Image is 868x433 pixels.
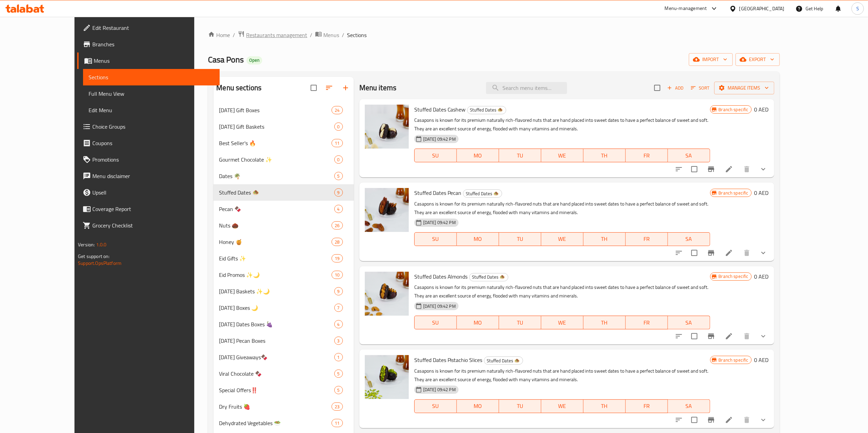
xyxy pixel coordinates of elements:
[417,151,454,161] span: SU
[213,382,354,398] div: Special Offers‼️5
[306,81,321,95] span: Select all sections
[703,412,719,428] button: Branch-specific-item
[414,399,457,413] button: SU
[77,36,219,52] a: Branches
[417,234,454,244] span: SU
[233,31,235,39] li: /
[541,399,583,413] button: WE
[671,412,687,428] button: sort-choices
[586,401,623,411] span: TH
[334,353,343,361] div: items
[219,106,332,114] div: Diwali Gift Boxes
[213,102,354,118] div: [DATE] Gift Boxes24
[332,238,343,246] div: items
[716,273,751,280] span: Branch specific
[219,254,332,262] div: Eid Gifts ✨
[219,122,334,131] span: [DATE] Gift Baskets
[420,386,459,393] span: [DATE] 09:42 PM
[219,370,334,378] span: Viral Chocolate 🍫
[78,259,121,268] a: Support.OpsPlatform
[687,413,702,427] span: Select to update
[219,188,334,197] span: Stuffed Dates 🧆
[219,238,332,246] span: Honey 🍯
[334,320,343,328] div: items
[650,81,664,95] span: Select section
[668,399,710,413] button: SA
[213,332,354,349] div: [DATE] Pecan Boxes3
[213,168,354,184] div: Dates 🌴5
[77,151,219,168] a: Promotions
[502,401,539,411] span: TU
[414,104,466,115] span: Stuffed Dates Cashew
[213,316,354,332] div: [DATE] Dates Boxes 🍇4
[83,102,219,118] a: Edit Menu
[219,271,332,279] div: Eid Promos ✨🌙
[219,221,332,230] div: Nuts 🌰
[219,106,332,114] span: [DATE] Gift Boxes
[365,272,409,316] img: Stuffed Dates Almonds
[219,205,334,213] span: Pecan 🍫
[463,189,502,198] div: Stuffed Dates 🧆
[541,149,583,162] button: WE
[334,337,343,345] div: items
[332,222,342,229] span: 26
[754,272,769,281] h6: 0 AED
[716,106,751,113] span: Branch specific
[720,84,769,92] span: Manage items
[89,106,214,114] span: Edit Menu
[238,31,307,39] a: Restaurants management
[219,287,334,295] div: Ramadan Baskets ✨🌙
[586,234,623,244] span: TH
[741,55,774,64] span: export
[213,365,354,382] div: Viral Chocolate 🍫5
[502,318,539,328] span: TU
[703,328,719,344] button: Branch-specific-item
[335,338,343,344] span: 3
[219,402,332,411] span: Dry Fruits 🍓
[754,188,769,198] h6: 0 AED
[467,106,506,114] div: Stuffed Dates 🧆
[321,80,337,96] span: Sort sections
[671,328,687,344] button: sort-choices
[335,206,343,212] span: 4
[246,57,262,63] span: Open
[544,151,581,161] span: WE
[414,149,457,162] button: SU
[213,300,354,316] div: [DATE] Boxes 🌙7
[334,122,343,131] div: items
[216,83,262,93] h2: Menu sections
[83,69,219,85] a: Sections
[332,239,342,245] span: 28
[457,149,499,162] button: MO
[213,201,354,217] div: Pecan 🍫4
[484,356,523,365] div: Stuffed Dates 🧆
[502,151,539,161] span: TU
[96,240,107,249] span: 1.0.0
[213,283,354,300] div: [DATE] Baskets ✨🌙9
[213,349,354,365] div: [DATE] Giveaways🍫1
[671,161,687,177] button: sort-choices
[335,288,343,295] span: 9
[332,255,342,262] span: 19
[365,105,409,149] img: Stuffed Dates Cashew
[420,136,459,142] span: [DATE] 09:42 PM
[665,4,707,13] div: Menu-management
[759,332,767,340] svg: Show Choices
[92,205,214,213] span: Coverage Report
[689,83,711,93] button: Sort
[213,234,354,250] div: Honey 🍯28
[457,232,499,246] button: MO
[671,245,687,261] button: sort-choices
[219,320,334,328] div: Ramadan Dates Boxes 🍇
[541,232,583,246] button: WE
[332,420,342,426] span: 11
[470,273,508,281] span: Stuffed Dates 🧆
[347,31,367,39] span: Sections
[78,240,95,249] span: Version:
[626,316,668,329] button: FR
[628,151,665,161] span: FR
[89,90,214,98] span: Full Menu View
[334,172,343,180] div: items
